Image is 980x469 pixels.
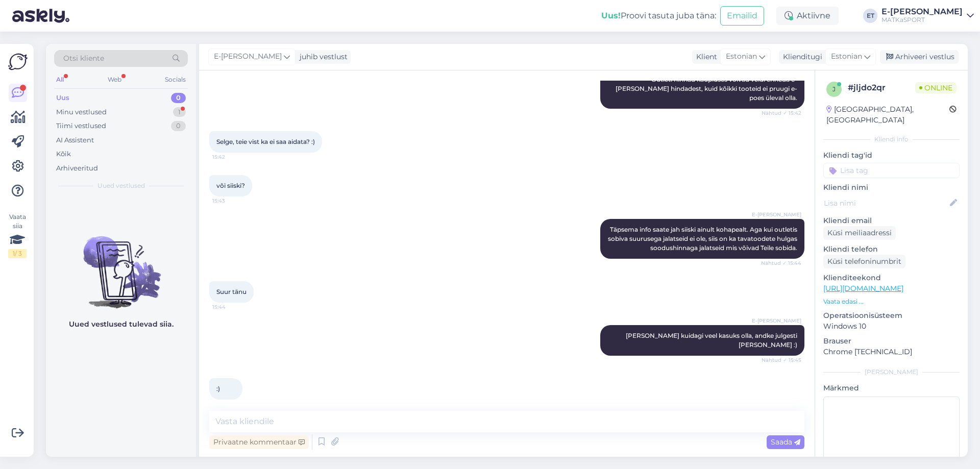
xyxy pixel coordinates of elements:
[823,244,960,255] p: Kliendi telefon
[779,52,822,62] div: Klienditugi
[823,273,960,283] p: Klienditeekond
[823,367,960,377] div: [PERSON_NAME]
[171,93,186,103] div: 0
[823,163,960,178] input: Lisa tag
[171,121,186,131] div: 0
[209,435,309,449] div: Privaatne kommentaar
[56,107,107,117] div: Minu vestlused
[776,7,839,25] div: Aktiivne
[848,82,915,94] div: # jljdo2qr
[69,319,174,330] p: Uued vestlused tulevad siia.
[752,317,801,325] span: E-[PERSON_NAME]
[212,400,251,408] span: 15:45
[832,85,836,93] span: j
[823,347,960,357] p: Chrome [TECHNICAL_ID]
[8,52,28,71] img: Askly Logo
[720,6,764,26] button: Emailid
[831,51,862,62] span: Estonian
[826,104,949,126] div: [GEOGRAPHIC_DATA], [GEOGRAPHIC_DATA]
[863,9,877,23] div: ET
[56,93,69,103] div: Uus
[823,255,905,268] div: Küsi telefoninumbrit
[626,332,799,349] span: [PERSON_NAME] kuidagi veel kasuks olla, andke julgesti [PERSON_NAME] :)
[8,249,27,258] div: 1 / 3
[63,53,104,64] span: Otsi kliente
[823,215,960,226] p: Kliendi email
[214,51,282,62] span: E-[PERSON_NAME]
[761,259,801,267] span: Nähtud ✓ 15:44
[823,383,960,393] p: Märkmed
[824,198,948,209] input: Lisa nimi
[771,437,800,447] span: Saada
[881,8,963,16] div: E-[PERSON_NAME]
[608,226,799,252] span: Täpsema info saate jah siiski ainult kohapealt. Aga kui outletis sobiva suurusega jalatseid ei ol...
[881,16,963,24] div: MATKaSPORT
[173,107,186,117] div: 1
[726,51,757,62] span: Estonian
[296,52,348,62] div: juhib vestlust
[823,284,903,293] a: [URL][DOMAIN_NAME]
[212,153,251,161] span: 15:42
[216,182,245,189] span: või siiski?
[823,321,960,332] p: Windows 10
[163,73,188,86] div: Socials
[823,150,960,161] p: Kliendi tag'id
[97,181,145,190] span: Uued vestlused
[601,11,621,20] b: Uus!
[8,212,27,258] div: Vaata siia
[106,73,124,86] div: Web
[881,8,974,24] a: E-[PERSON_NAME]MATKaSPORT
[54,73,66,86] div: All
[216,385,220,392] span: :)
[823,310,960,321] p: Operatsioonisüsteem
[692,52,717,62] div: Klient
[762,356,801,364] span: Nähtud ✓ 15:45
[752,211,801,218] span: E-[PERSON_NAME]
[216,138,315,145] span: Selge, teie vist ka ei saa aidata? :)
[46,218,196,310] img: No chats
[56,149,71,159] div: Kõik
[823,226,896,240] div: Küsi meiliaadressi
[212,303,251,311] span: 15:44
[915,82,957,93] span: Online
[56,163,98,174] div: Arhiveeritud
[216,288,247,295] span: Suur tänu
[823,135,960,144] div: Kliendi info
[762,109,801,117] span: Nähtud ✓ 15:42
[212,197,251,205] span: 15:43
[823,336,960,347] p: Brauser
[880,50,959,64] div: Arhiveeri vestlus
[823,297,960,306] p: Vaata edasi ...
[56,121,106,131] div: Tiimi vestlused
[601,10,716,22] div: Proovi tasuta juba täna:
[823,182,960,193] p: Kliendi nimi
[56,135,94,145] div: AI Assistent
